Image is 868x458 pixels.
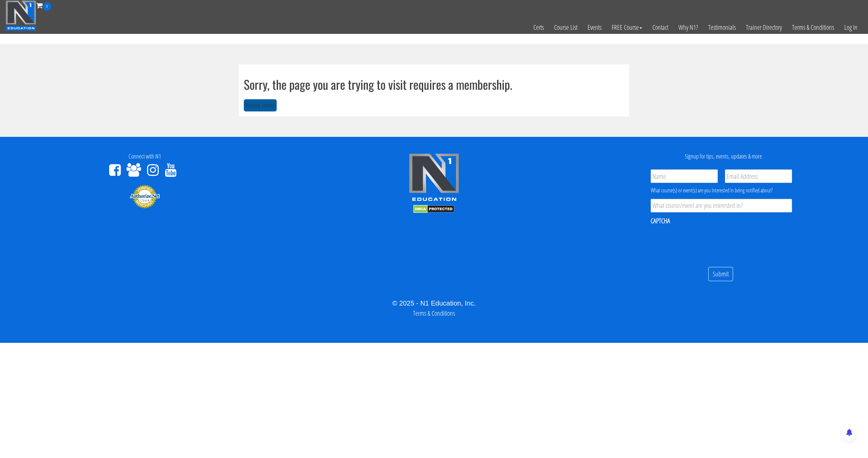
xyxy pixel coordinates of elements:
[5,298,863,308] div: © 2025 - N1 Education, Inc.
[708,267,733,282] input: Submit
[703,11,741,44] a: Testimonials
[130,184,160,209] img: Authorize.Net Merchant - Click to Verify
[413,205,454,213] img: DMCA.com Protection Status
[651,169,718,183] input: Name
[741,11,787,44] a: Trainer Directory
[651,230,754,256] iframe: reCAPTCHA
[584,153,863,160] h4: Signup for tips, events, updates & more
[651,186,792,194] div: What course(s) or event(s) are you interested in being notified about?
[725,169,792,183] input: Email Address
[528,11,549,44] a: Certs
[5,0,36,31] img: n1-education
[647,11,673,44] a: Contact
[409,153,459,203] img: n1-edu-logo
[244,78,624,91] h1: Sorry, the page you are trying to visit requires a membership.
[651,216,670,225] label: CAPTCHA
[5,153,284,160] h4: Connect with N1
[36,1,51,10] a: 0
[244,99,277,112] button: Return Home
[651,199,792,212] input: What course/event are you interested in?
[787,11,839,44] a: Terms & Conditions
[673,11,703,44] a: Why N1?
[549,11,583,44] a: Course List
[413,309,455,318] a: Terms & Conditions
[43,2,51,11] span: 0
[839,11,863,44] a: Log In
[607,11,647,44] a: FREE Course
[583,11,607,44] a: Events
